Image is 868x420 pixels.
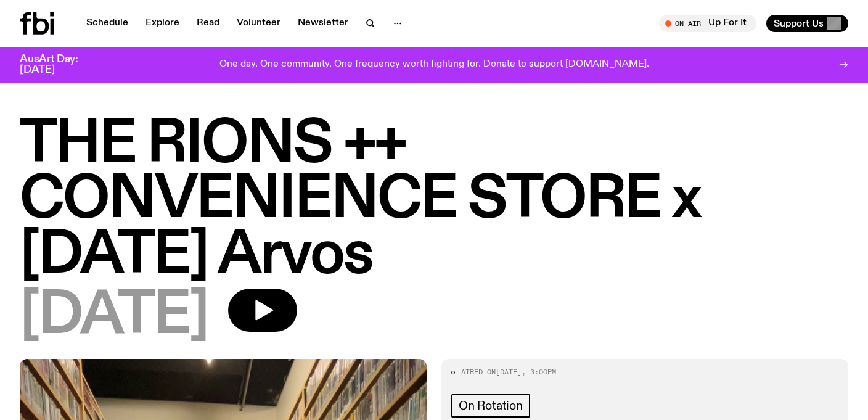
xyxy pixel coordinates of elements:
[290,15,356,32] a: Newsletter
[20,117,848,284] h1: THE RIONS ++ CONVENIENCE STORE x [DATE] Arvos
[496,367,522,377] span: [DATE]
[766,15,848,32] button: Support Us
[522,367,556,377] span: , 3:00pm
[138,15,187,32] a: Explore
[219,59,649,70] p: One day. One community. One frequency worth fighting for. Donate to support [DOMAIN_NAME].
[659,15,756,32] button: On AirUp For It
[451,394,530,418] a: On Rotation
[774,18,824,29] span: Support Us
[20,54,99,75] h3: AusArt Day: [DATE]
[20,289,208,344] span: [DATE]
[461,367,496,377] span: Aired on
[459,399,523,413] span: On Rotation
[229,15,288,32] a: Volunteer
[189,15,227,32] a: Read
[79,15,136,32] a: Schedule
